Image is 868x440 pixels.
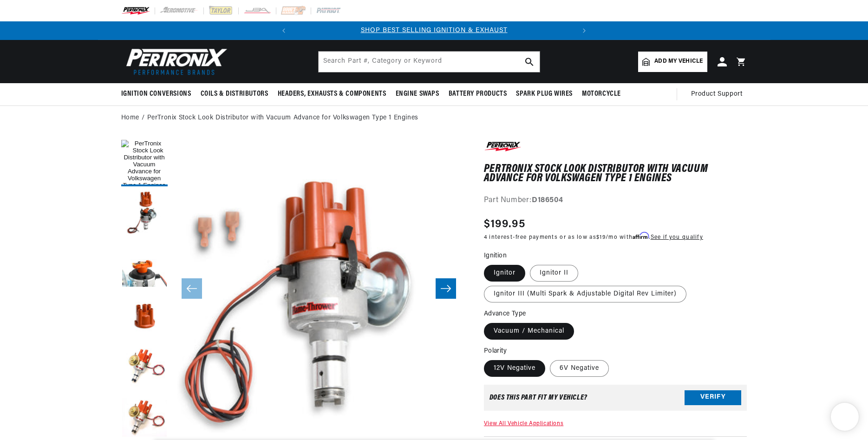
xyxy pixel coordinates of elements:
a: Home [121,113,139,123]
label: Ignitor [484,265,525,282]
summary: Motorcycle [577,83,626,105]
span: Coils & Distributors [201,89,268,99]
summary: Headers, Exhausts & Components [273,83,391,105]
span: $199.95 [484,216,525,233]
nav: breadcrumbs [121,113,747,123]
span: Engine Swaps [396,89,439,99]
slideshow-component: Translation missing: en.sections.announcements.announcement_bar [98,21,770,40]
span: $19 [596,235,606,240]
p: 4 interest-free payments or as low as /mo with . [484,233,703,242]
label: Ignitor III (Multi Spark & Adjustable Digital Rev Limiter) [484,286,686,302]
summary: Product Support [691,83,747,105]
input: Search Part #, Category or Keyword [319,52,540,72]
label: Ignitor II [530,265,578,282]
summary: Spark Plug Wires [511,83,577,105]
span: Motorcycle [582,89,621,99]
button: Slide left [182,278,202,299]
button: Translation missing: en.sections.announcements.previous_announcement [274,21,293,40]
span: Spark Plug Wires [516,89,573,99]
span: Ignition Conversions [121,89,191,99]
button: Verify [685,390,741,405]
span: Battery Products [449,89,507,99]
a: See if you qualify - Learn more about Affirm Financing (opens in modal) [651,235,703,240]
summary: Coils & Distributors [196,83,273,105]
div: Announcement [293,26,575,36]
div: Part Number: [484,195,747,207]
label: 6V Negative [550,360,609,377]
div: 1 of 2 [293,26,575,36]
legend: Advance Type [484,309,527,319]
legend: Ignition [484,251,508,261]
label: 12V Negative [484,360,545,377]
img: Pertronix [121,46,228,78]
span: Affirm [633,232,649,239]
button: Load image 1 in gallery view [121,140,168,186]
media-gallery: Gallery Viewer [121,140,465,438]
a: Add my vehicle [638,52,707,72]
a: PerTronix Stock Look Distributor with Vacuum Advance for Volkswagen Type 1 Engines [147,113,418,123]
summary: Engine Swaps [391,83,444,105]
strong: D186504 [532,197,563,204]
h1: PerTronix Stock Look Distributor with Vacuum Advance for Volkswagen Type 1 Engines [484,164,747,184]
span: Headers, Exhausts & Components [278,89,386,99]
button: Load image 2 in gallery view [121,191,168,237]
span: Add my vehicle [654,57,703,66]
summary: Ignition Conversions [121,83,196,105]
button: Slide right [436,278,456,299]
button: Load image 3 in gallery view [121,242,168,289]
a: View All Vehicle Applications [484,421,563,427]
div: Does This part fit My vehicle? [489,394,587,401]
label: Vacuum / Mechanical [484,323,574,340]
legend: Polarity [484,346,508,356]
summary: Battery Products [444,83,512,105]
button: Translation missing: en.sections.announcements.next_announcement [575,21,594,40]
a: SHOP BEST SELLING IGNITION & EXHAUST [361,27,508,34]
span: Product Support [691,89,743,99]
button: Load image 4 in gallery view [121,293,168,340]
button: search button [519,52,540,72]
button: Load image 5 in gallery view [121,344,168,391]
